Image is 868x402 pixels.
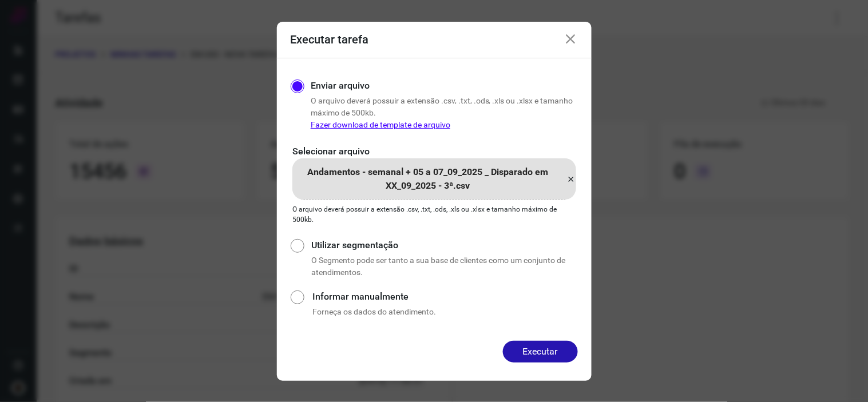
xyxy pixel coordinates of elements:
a: Fazer download de template de arquivo [311,120,450,129]
p: Forneça os dados do atendimento. [312,306,577,318]
p: O Segmento pode ser tanto a sua base de clientes como um conjunto de atendimentos. [311,254,577,278]
label: Informar manualmente [312,290,577,304]
p: Selecionar arquivo [293,145,576,158]
h3: Executar tarefa [291,33,369,46]
label: Enviar arquivo [311,79,370,93]
p: O arquivo deverá possuir a extensão .csv, .txt, .ods, .xls ou .xlsx e tamanho máximo de 500kb. [293,204,576,225]
p: O arquivo deverá possuir a extensão .csv, .txt, .ods, .xls ou .xlsx e tamanho máximo de 500kb. [311,95,578,131]
button: Executar [503,341,578,363]
p: Andamentos - semanal + 05 a 07_09_2025 _ Disparado em XX_09_2025 - 3ª.csv [292,165,564,193]
label: Utilizar segmentação [311,238,577,252]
